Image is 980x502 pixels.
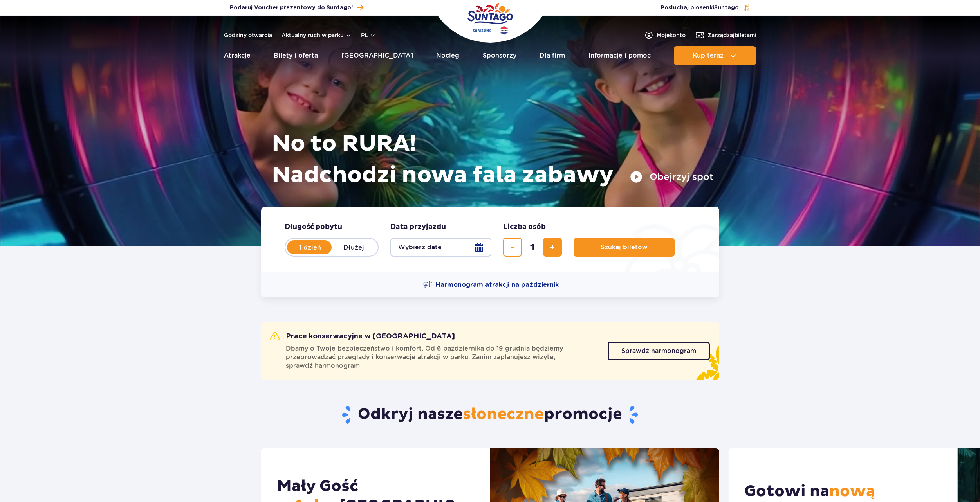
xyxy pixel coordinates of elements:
span: Suntago [714,5,739,11]
label: Dłużej [332,239,376,255]
span: Dbamy o Twoje bezpieczeństwo i komfort. Od 6 października do 19 grudnia będziemy przeprowadzać pr... [286,344,598,370]
span: Sprawdź harmonogram [621,348,696,354]
span: słoneczne [463,405,544,424]
span: Szukaj biletów [601,244,648,251]
button: Kup teraz [674,46,756,65]
a: Informacje i pomoc [588,46,651,65]
label: 1 dzień [288,239,332,255]
button: Szukaj biletów [574,238,675,257]
a: Godziny otwarcia [224,31,272,39]
a: Zarządzajbiletami [695,31,756,40]
a: [GEOGRAPHIC_DATA] [341,46,413,65]
input: liczba biletów [523,238,542,257]
button: Aktualny ruch w parku [282,32,352,38]
h1: No to RURA! Nadchodzi nowa fala zabawy [272,128,713,191]
a: Atrakcje [224,46,251,65]
form: Planowanie wizyty w Park of Poland [261,207,719,272]
span: Liczba osób [503,222,546,232]
button: dodaj bilet [543,238,562,257]
a: Dla firm [540,46,565,65]
a: Podaruj Voucher prezentowy do Suntago! [230,2,363,13]
button: usuń bilet [503,238,522,257]
span: Podaruj Voucher prezentowy do Suntago! [230,4,353,12]
a: Sponsorzy [483,46,516,65]
span: Data przyjazdu [390,222,446,232]
button: Wybierz datę [390,238,491,257]
span: Długość pobytu [285,222,342,232]
h2: Odkryj nasze promocje [261,405,719,425]
span: Zarządzaj biletami [707,31,756,39]
a: Harmonogram atrakcji na październik [423,280,559,290]
h2: Prace konserwacyjne w [GEOGRAPHIC_DATA] [270,332,455,341]
span: Moje konto [657,31,686,39]
span: Harmonogram atrakcji na październik [436,281,559,289]
button: Obejrzyj spot [630,171,713,183]
button: pl [361,31,376,39]
span: Posłuchaj piosenki [661,4,739,12]
span: Kup teraz [693,52,724,59]
a: Bilety i oferta [274,46,318,65]
a: Sprawdź harmonogram [608,342,710,360]
a: Mojekonto [644,31,686,40]
button: Posłuchaj piosenkiSuntago [661,4,751,12]
a: Nocleg [436,46,459,65]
